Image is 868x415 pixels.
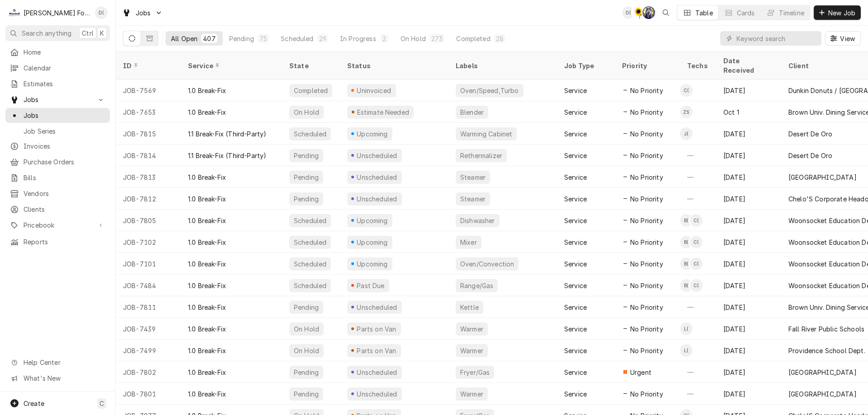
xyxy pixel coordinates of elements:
span: Jobs [24,95,92,104]
div: Fryer/Gas [459,368,491,377]
span: C [99,399,104,408]
button: Search anythingCtrlK [5,25,110,41]
div: [DATE] [716,79,781,101]
div: Fall River Public Schools [788,324,864,334]
div: D( [95,6,108,19]
div: James Lunney (128)'s Avatar [680,127,693,140]
div: [DATE] [716,188,781,210]
div: Dishwasher [459,216,496,225]
button: New Job [814,5,861,20]
div: D( [622,6,635,19]
div: Upcoming [356,216,389,225]
div: JOB-7801 [116,383,181,405]
div: All Open [171,34,198,43]
div: Parts on Van [356,346,397,355]
div: 1.0 Break-Fix [188,173,226,182]
span: Calendar [24,63,105,73]
span: Vendors [24,189,105,198]
div: 273 [431,34,443,43]
div: Chris Branca (99)'s Avatar [690,214,703,227]
div: [DATE] [716,231,781,253]
div: Service [564,346,587,355]
div: Luis (54)'s Avatar [680,322,693,335]
div: 1.0 Break-Fix [188,281,226,290]
div: 29 [319,34,326,43]
div: ZS [680,106,693,118]
span: New Job [826,8,857,18]
div: Desert De Oro [788,129,832,139]
a: Clients [5,202,110,217]
div: 1.1 Break-Fix (Third-Party) [188,151,266,160]
div: Chris Branca (99)'s Avatar [690,236,703,248]
div: Service [188,61,273,70]
div: B( [680,214,693,227]
div: 1.0 Break-Fix [188,368,226,377]
div: Warmer [459,324,484,334]
div: On Hold [293,346,320,355]
div: Brett Haworth (129)'s Avatar [680,279,693,292]
span: Home [24,47,105,57]
div: Uninvoiced [356,86,392,95]
span: What's New [24,373,104,383]
div: Service [564,303,587,312]
a: Vendors [5,186,110,201]
span: No Priority [630,259,663,269]
div: Service [564,259,587,269]
div: On Hold [293,324,320,334]
div: 28 [496,34,504,43]
div: Labels [456,61,550,70]
div: Service [564,86,587,95]
div: Service [564,173,587,182]
a: Reports [5,234,110,249]
div: On Hold [293,107,320,117]
span: No Priority [630,324,663,334]
div: Pending [293,303,320,312]
div: Pending [293,173,320,182]
div: Warmer [459,346,484,355]
div: JOB-7814 [116,145,181,166]
div: Warming Cabinet [459,129,513,139]
div: JOB-7102 [116,231,181,253]
span: Reports [24,237,105,247]
div: Upcoming [356,259,389,269]
div: 1.0 Break-Fix [188,238,226,247]
div: C( [642,6,655,19]
div: JOB-7812 [116,188,181,210]
div: Brett Haworth (129)'s Avatar [680,236,693,248]
span: No Priority [630,86,663,95]
a: Go to Help Center [5,355,110,370]
div: Scheduled [293,281,327,290]
a: Calendar [5,61,110,75]
div: Parts on Van [356,324,397,334]
span: Urgent [630,368,651,377]
div: [DATE] [716,361,781,383]
div: Timeline [779,8,804,18]
a: Go to Pricebook [5,218,110,233]
span: Pricebook [24,220,92,230]
div: B( [680,279,693,292]
div: Scheduled [293,238,327,247]
div: JOB-7484 [116,275,181,296]
div: Service [564,151,587,160]
div: M [8,6,21,19]
div: L( [680,344,693,357]
a: Go to What's New [5,371,110,386]
div: Scheduled [293,216,327,225]
div: Warmer [459,389,484,399]
div: [GEOGRAPHIC_DATA] [788,368,857,377]
span: Job Series [24,126,105,136]
a: Estimates [5,76,110,91]
div: C( [690,214,703,227]
div: Derek Testa (81)'s Avatar [95,6,108,19]
div: Service [564,194,587,204]
div: Oven/Convection [459,259,515,269]
div: 407 [203,34,215,43]
div: Status [347,61,439,70]
span: No Priority [630,389,663,399]
div: Kettle [459,303,480,312]
div: C( [632,6,645,19]
span: No Priority [630,151,663,160]
span: No Priority [630,173,663,182]
div: Service [564,216,587,225]
span: No Priority [630,346,663,355]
